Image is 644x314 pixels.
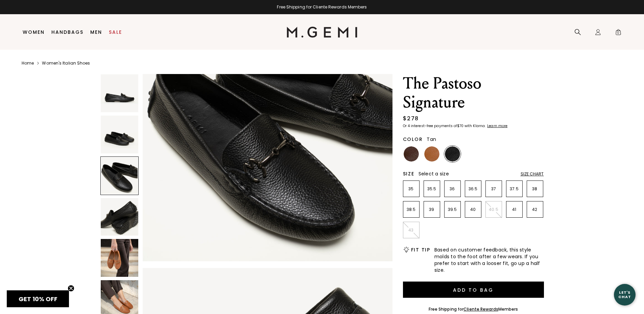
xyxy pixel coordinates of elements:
img: The Pastoso Signature [101,116,139,153]
p: 39 [424,207,440,212]
h2: Size [403,171,414,176]
klarna-placement-style-body: with Klarna [464,123,486,128]
p: 38.5 [403,207,419,212]
p: 36.5 [465,186,481,192]
button: Close teaser [68,285,74,292]
p: 37.5 [506,186,522,192]
h2: Color [403,137,423,142]
div: GET 10% OFFClose teaser [7,290,69,307]
p: 43 [403,227,419,233]
div: Free Shipping for Members [429,307,518,312]
a: Women's Italian Shoes [42,61,90,66]
p: 38 [527,186,543,192]
span: GET 10% OFF [19,295,57,303]
a: Cliente Rewards [463,306,498,312]
klarna-placement-style-body: Or 4 interest-free payments of [403,123,457,128]
img: M.Gemi [287,27,357,38]
p: 41 [506,207,522,212]
span: Based on customer feedback, this style molds to the foot after a few wears. If you prefer to star... [434,246,544,273]
img: The Pastoso Signature [101,239,139,277]
div: Size Chart [521,171,544,177]
span: Tan [427,136,436,143]
span: Select a size [419,170,449,177]
p: 36 [445,186,460,192]
p: 35 [403,186,419,192]
a: Learn more [486,124,507,128]
img: Chocolate [404,146,419,162]
klarna-placement-style-amount: $70 [457,123,463,128]
p: 40 [465,207,481,212]
p: 39.5 [445,207,460,212]
img: Tan [424,146,439,162]
img: The Pastoso Signature [101,198,139,236]
p: 35.5 [424,186,440,192]
button: Add to Bag [403,282,544,298]
a: Handbags [51,29,84,35]
span: 0 [615,30,622,37]
klarna-placement-style-cta: Learn more [487,123,507,128]
p: 40.5 [486,207,502,212]
img: The Pastoso Signature [101,74,139,112]
a: Home [22,61,34,66]
img: Black [445,146,460,162]
h1: The Pastoso Signature [403,74,544,112]
a: Women [23,29,45,35]
p: 42 [527,207,543,212]
a: Sale [109,29,122,35]
a: Men [90,29,102,35]
p: 37 [486,186,502,192]
img: The Pastoso Signature [143,12,392,261]
div: Let's Chat [614,290,636,299]
div: $278 [403,115,419,123]
h2: Fit Tip [411,247,430,252]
